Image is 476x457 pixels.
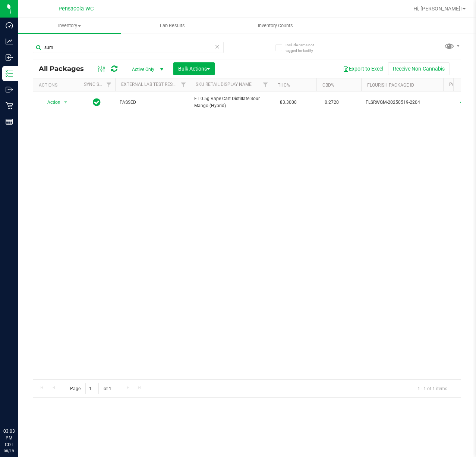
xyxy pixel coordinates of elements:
[322,83,334,88] a: CBD%
[6,38,13,45] inline-svg: Analytics
[7,397,30,420] iframe: Resource center
[224,18,327,34] a: Inventory Counts
[120,99,185,106] span: PASSED
[6,118,13,125] inline-svg: Reports
[248,22,303,29] span: Inventory Counts
[61,97,70,108] span: select
[103,78,115,91] a: Filter
[33,42,224,53] input: Search Package ID, Item Name, SKU, Lot or Part Number...
[93,97,101,108] span: In Sync
[177,78,190,91] a: Filter
[41,97,61,108] span: Action
[59,6,94,12] span: Pensacola WC
[18,18,121,34] a: Inventory
[39,65,91,73] span: All Packages
[278,83,290,88] a: THC%
[150,22,195,29] span: Lab Results
[84,82,113,87] a: Sync Status
[6,86,13,93] inline-svg: Outbound
[367,83,414,88] a: Flourish Package ID
[173,62,215,75] button: Bulk Actions
[64,383,117,394] span: Page of 1
[85,383,99,394] input: 1
[413,6,462,12] span: Hi, [PERSON_NAME]!
[121,18,224,34] a: Lab Results
[412,383,453,394] span: 1 - 1 of 1 items
[6,22,13,29] inline-svg: Dashboard
[366,99,439,106] span: FLSRWGM-20250519-2204
[3,428,15,448] p: 03:03 PM CDT
[286,42,323,53] span: Include items not tagged for facility
[194,95,267,109] span: FT 0.5g Vape Cart Distillate Sour Mango (Hybrid)
[449,82,475,87] a: Package ID
[259,78,272,91] a: Filter
[18,22,121,29] span: Inventory
[178,66,210,72] span: Bulk Actions
[388,62,450,75] button: Receive Non-Cannabis
[215,42,220,52] span: Clear
[6,102,13,109] inline-svg: Retail
[6,54,13,61] inline-svg: Inbound
[338,62,388,75] button: Export to Excel
[196,82,252,87] a: Sku Retail Display Name
[276,97,300,108] span: 83.3000
[6,70,13,77] inline-svg: Inventory
[39,83,75,88] div: Actions
[321,97,343,108] span: 0.2720
[121,82,180,87] a: External Lab Test Result
[3,448,15,454] p: 08/19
